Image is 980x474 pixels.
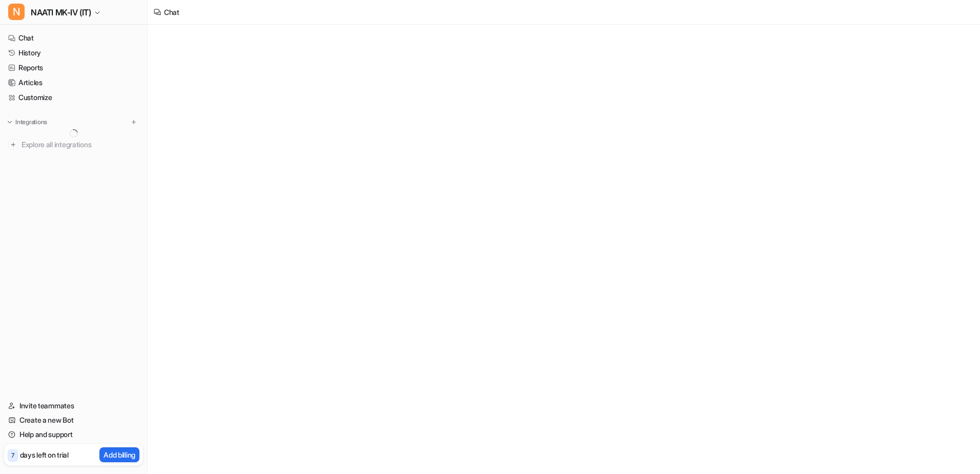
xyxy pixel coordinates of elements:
[6,118,13,126] img: expand menu
[4,46,143,60] a: History
[4,413,143,427] a: Create a new Bot
[4,75,143,90] a: Articles
[4,427,143,442] a: Help and support
[31,5,91,19] span: NAATI MK-IV (IT)
[4,31,143,45] a: Chat
[11,451,14,460] p: 7
[104,449,135,460] p: Add billing
[8,4,25,20] span: N
[22,136,139,153] span: Explore all integrations
[4,137,143,152] a: Explore all integrations
[4,117,50,127] button: Integrations
[4,90,143,105] a: Customize
[4,399,143,413] a: Invite teammates
[164,7,179,17] div: Chat
[8,140,18,150] img: explore all integrations
[15,118,47,126] p: Integrations
[20,449,69,460] p: days left on trial
[99,447,139,462] button: Add billing
[130,118,137,126] img: menu_add.svg
[4,61,143,75] a: Reports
